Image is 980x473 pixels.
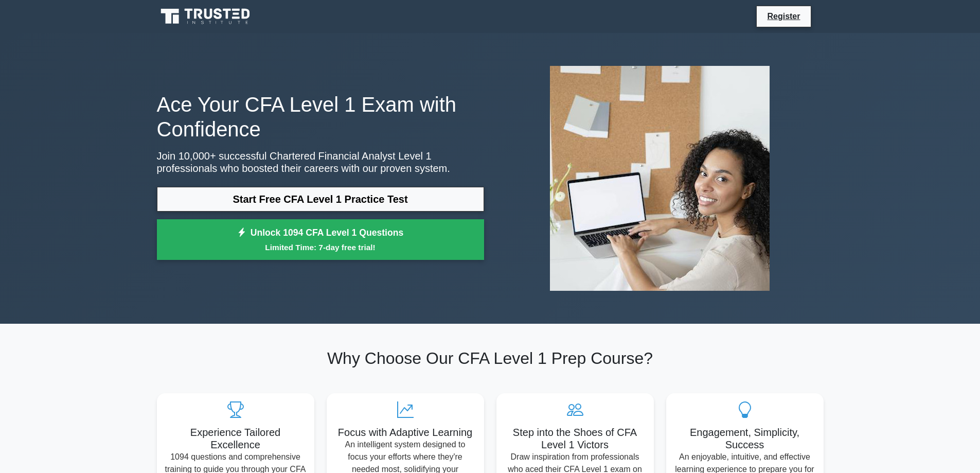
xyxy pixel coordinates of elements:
[157,187,484,212] a: Start Free CFA Level 1 Practice Test
[674,426,815,451] h5: Engagement, Simplicity, Success
[157,150,484,174] p: Join 10,000+ successful Chartered Financial Analyst Level 1 professionals who boosted their caree...
[505,426,646,451] h5: Step into the Shoes of CFA Level 1 Victors
[335,426,476,439] h5: Focus with Adaptive Learning
[157,219,484,260] a: Unlock 1094 CFA Level 1 QuestionsLimited Time: 7-day free trial!
[157,92,484,142] h1: Ace Your CFA Level 1 Exam with Confidence
[165,426,306,451] h5: Experience Tailored Excellence
[157,348,824,368] h2: Why Choose Our CFA Level 1 Prep Course?
[761,10,806,23] a: Register
[170,241,471,253] small: Limited Time: 7-day free trial!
